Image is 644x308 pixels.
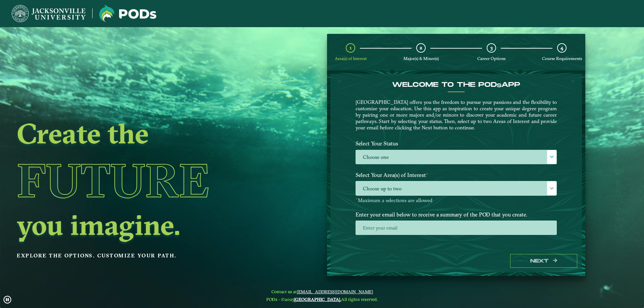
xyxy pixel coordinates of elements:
span: 2 [420,45,422,51]
sup: ⋆ [356,196,358,201]
span: Area(s) of Interest [335,56,367,61]
span: 1 [350,45,352,51]
span: 3 [490,45,493,51]
label: Choose one [356,150,556,165]
h1: Future [17,150,273,211]
p: Maximum 2 selections are allowed [356,197,557,204]
span: 4 [560,45,563,51]
span: Major(s) & Minor(s) [404,56,439,61]
h4: Welcome to the POD app [356,81,557,89]
h2: you imagine. [17,211,273,239]
span: Career Options [477,56,505,61]
input: Enter your email [356,221,557,235]
span: Course Requirements [542,56,582,61]
span: PODs - ©2025 All rights reserved. [266,297,378,302]
label: Select Your Area(s) of Interest [351,169,562,181]
span: Choose up to two [356,181,556,196]
sup: ⋆ [426,171,429,176]
button: Next [510,254,577,268]
h2: Create the [17,119,273,147]
label: Enter your email below to receive a summary of the POD that you create. [351,208,562,221]
p: Explore the options. Customize your path. [17,251,273,261]
p: [GEOGRAPHIC_DATA] offers you the freedom to pursue your passions and the flexibility to customize... [356,99,557,131]
img: Jacksonville University logo [12,5,86,22]
sub: s [497,82,501,89]
img: Jacksonville University logo [99,5,156,22]
label: Select Your Status [351,137,562,150]
a: [GEOGRAPHIC_DATA]. [294,297,341,302]
span: Contact us at [266,289,378,294]
a: [EMAIL_ADDRESS][DOMAIN_NAME] [297,289,373,294]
